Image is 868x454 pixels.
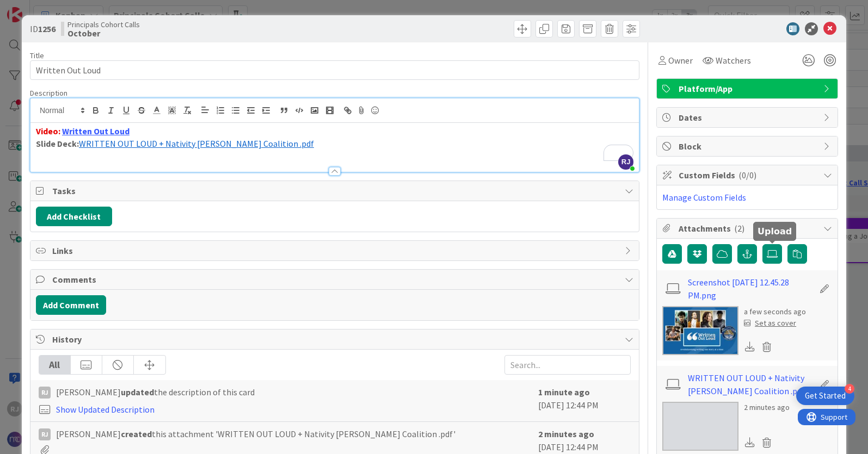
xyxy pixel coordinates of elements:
b: created [121,428,152,439]
a: WRITTEN OUT LOUD + Nativity [PERSON_NAME] Coalition .pdf [688,371,814,397]
span: Platform/App [679,82,818,95]
strong: Video: [36,126,60,136]
div: RJ [39,428,51,440]
div: Set as cover [744,318,796,329]
span: Description [30,88,67,98]
div: RJ [39,387,51,399]
span: [PERSON_NAME] this attachment 'WRITTEN OUT LOUD + Nativity [PERSON_NAME] Coalition .pdf' [56,427,455,440]
b: updated [121,387,154,397]
span: Tasks [52,184,619,197]
span: ( 0/0 ) [738,170,756,181]
span: ( 2 ) [734,223,744,234]
span: Principals Cohort Calls [67,20,140,29]
div: Download [744,340,756,354]
a: Written Out Loud [62,126,130,136]
div: 2 minutes ago [744,402,790,413]
b: 1256 [38,23,56,34]
span: [PERSON_NAME] the description of this card [56,385,255,399]
b: 1 minute ago [538,387,590,397]
span: Owner [668,54,693,67]
span: Links [52,244,619,257]
label: Title [30,51,44,60]
input: Search... [504,355,631,375]
span: Attachments [679,222,818,235]
span: Block [679,140,818,153]
div: Open Get Started checklist, remaining modules: 4 [796,387,854,405]
input: type card name here... [30,60,639,80]
span: Comments [52,273,619,286]
div: 4 [845,384,854,394]
span: Watchers [716,54,751,67]
span: Support [23,2,50,15]
div: All [39,356,71,374]
div: a few seconds ago [744,306,806,318]
button: Add Comment [36,295,106,315]
span: Dates [679,111,818,124]
span: ID [30,22,56,35]
h5: Upload [758,226,792,237]
div: Download [744,436,756,450]
a: Show Updated Description [56,404,155,415]
a: Screenshot [DATE] 12.45.28 PM.png [688,276,814,302]
button: Add Checklist [36,207,112,226]
b: 2 minutes ago [538,428,594,439]
a: Manage Custom Fields [662,192,746,203]
span: RJ [618,154,633,170]
span: History [52,333,619,346]
div: [DATE] 12:44 PM [538,385,631,416]
span: WRITTEN OUT LOUD + Nativity [PERSON_NAME] Coalition .pdf [79,138,314,149]
b: October [67,29,140,38]
div: Get Started [805,390,846,401]
span: Custom Fields [679,169,818,182]
div: To enrich screen reader interactions, please activate Accessibility in Grammarly extension settings [30,123,639,172]
strong: Slide Deck: [36,138,79,149]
